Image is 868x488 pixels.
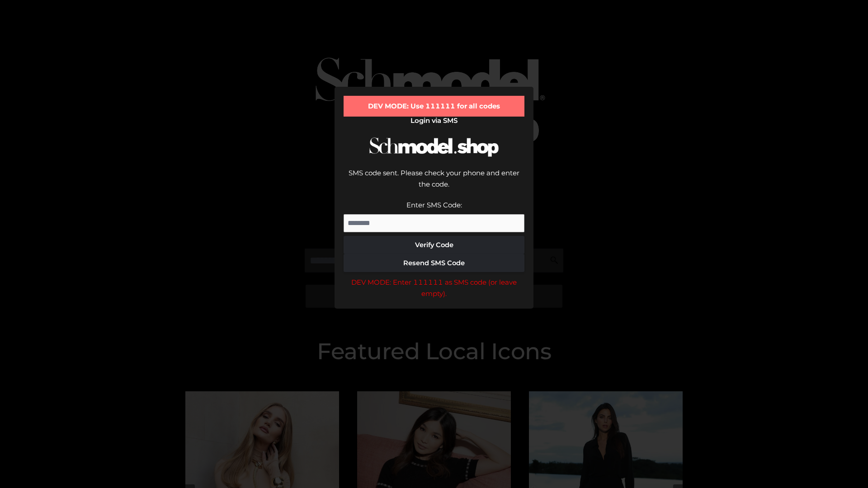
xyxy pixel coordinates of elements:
[344,117,524,125] h2: Login via SMS
[344,96,524,117] div: DEV MODE: Use 111111 for all codes
[344,277,524,300] div: DEV MODE: Enter 111111 as SMS code (or leave empty).
[344,236,524,254] button: Verify Code
[406,201,462,209] label: Enter SMS Code:
[366,129,502,165] img: Schmodel Logo
[344,254,524,272] button: Resend SMS Code
[344,167,524,199] div: SMS code sent. Please check your phone and enter the code.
